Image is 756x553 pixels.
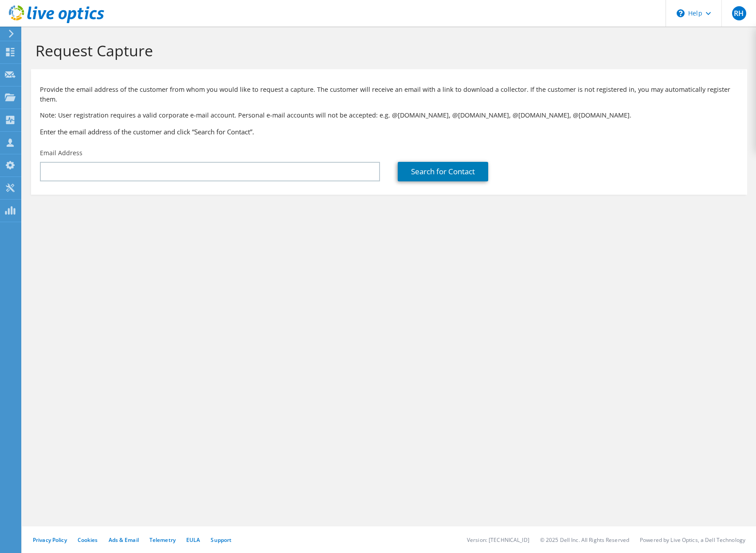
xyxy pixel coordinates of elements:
[211,536,231,544] a: Support
[149,536,176,544] a: Telemetry
[398,162,488,181] a: Search for Contact
[732,6,746,20] span: RH
[40,85,738,104] p: Provide the email address of the customer from whom you would like to request a capture. The cust...
[40,127,738,137] h3: Enter the email address of the customer and click “Search for Contact”.
[640,536,745,544] li: Powered by Live Optics, a Dell Technology
[40,149,82,157] label: Email Address
[186,536,200,544] a: EULA
[467,536,529,544] li: Version: [TECHNICAL_ID]
[40,110,738,120] p: Note: User registration requires a valid corporate e-mail account. Personal e-mail accounts will ...
[109,536,139,544] a: Ads & Email
[35,41,738,60] h1: Request Capture
[540,536,629,544] li: © 2025 Dell Inc. All Rights Reserved
[677,9,685,17] svg: \n
[78,536,98,544] a: Cookies
[33,536,67,544] a: Privacy Policy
